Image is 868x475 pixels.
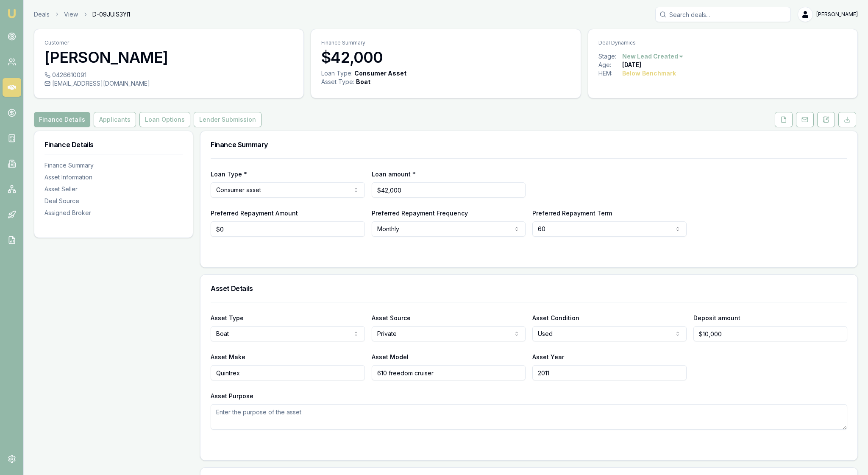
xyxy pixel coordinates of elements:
label: Asset Make [211,353,245,360]
label: Preferred Repayment Term [532,210,612,217]
div: Stage: [598,52,622,61]
img: emu-icon-u.png [7,8,17,19]
div: [DATE] [622,61,641,69]
a: Finance Details [34,112,92,127]
a: View [64,10,78,19]
span: [PERSON_NAME] [816,11,858,18]
button: Applicants [94,112,136,127]
input: $ [693,326,848,341]
label: Preferred Repayment Frequency [372,210,468,217]
input: $ [372,182,526,198]
p: Finance Summary [321,39,570,46]
div: Boat [356,78,370,86]
label: Asset Condition [532,314,579,321]
nav: breadcrumb [34,10,130,19]
div: HEM: [598,69,622,78]
button: Finance Details [34,112,90,127]
label: Asset Source [372,314,411,321]
button: Loan Options [139,112,190,127]
p: Customer [45,39,293,46]
h3: Asset Details [211,285,847,292]
button: New Lead Created [622,52,684,61]
label: Asset Purpose [211,392,253,400]
label: Preferred Repayment Amount [211,210,298,217]
label: Loan Type * [211,170,247,178]
span: D-09JUIS3YI1 [92,10,130,19]
div: Deal Source [45,197,183,205]
div: 0426610091 [45,71,293,79]
div: Age: [598,61,622,69]
label: Asset Type [211,314,244,321]
button: Lender Submission [194,112,262,127]
a: Loan Options [138,112,192,127]
input: Search deals [655,7,791,22]
div: [EMAIL_ADDRESS][DOMAIN_NAME] [45,79,293,88]
div: Below Benchmark [622,69,676,78]
a: Applicants [92,112,138,127]
div: Consumer Asset [354,69,406,78]
label: Asset Model [372,353,409,360]
p: Deal Dynamics [598,39,847,46]
label: Asset Year [532,353,564,360]
h3: Finance Details [45,141,183,148]
h3: $42,000 [321,49,570,66]
div: Finance Summary [45,161,183,170]
label: Loan amount * [372,170,416,178]
div: Assigned Broker [45,209,183,217]
a: Deals [34,10,50,19]
a: Lender Submission [192,112,263,127]
div: Loan Type: [321,69,353,78]
input: $ [211,221,365,237]
div: Asset Seller [45,185,183,193]
div: Asset Information [45,173,183,182]
h3: Finance Summary [211,141,847,148]
h3: [PERSON_NAME] [45,49,293,66]
div: Asset Type : [321,78,354,86]
label: Deposit amount [693,314,740,321]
